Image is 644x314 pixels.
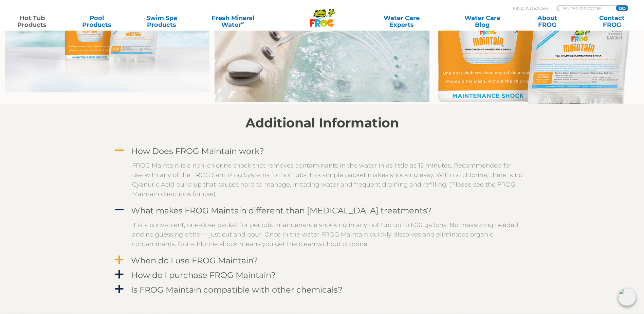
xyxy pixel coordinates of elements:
a: a Is FROG Maintain compatible with other chemicals? [113,283,531,296]
input: Zip Code Form [563,5,608,11]
a: Fresh MineralWater∞ [201,15,264,28]
p: Find A Dealer [513,5,548,11]
span: A [114,145,124,156]
span: a [114,269,124,280]
a: Swim SpaProducts [136,15,187,28]
sup: ∞ [241,20,244,25]
span: A [114,205,124,215]
img: openIcon [618,288,636,306]
a: a When do I use FROG Maintain? [113,254,531,267]
a: A What makes FROG Maintain different than [MEDICAL_DATA] treatments? [113,204,531,217]
span: a [114,284,124,294]
a: Hot TubProducts [7,15,57,28]
span: a [114,255,124,265]
a: A How Does FROG Maintain work? [113,145,531,157]
h4: Is FROG Maintain compatible with other chemicals? [131,285,343,294]
input: GO [616,5,628,11]
h2: Additional Information [113,116,531,130]
h4: How Does FROG Maintain work? [131,146,264,156]
a: ContactFROG [587,15,637,28]
a: AboutFROG [522,15,572,28]
p: FROG Maintain is a non-chlorine shock that removes contaminants in the water in as little as 15 m... [132,161,522,199]
h4: When do I use FROG Maintain? [131,256,258,265]
a: Water CareExperts [361,15,443,28]
a: a How do I purchase FROG Maintain? [113,269,531,281]
p: It is a convenient, one-dose packet for periodic maintenance shocking in any hot tub up to 600 ga... [132,220,522,249]
h4: How do I purchase FROG Maintain? [131,271,276,280]
a: PoolProducts [72,15,122,28]
h4: What makes FROG Maintain different than [MEDICAL_DATA] treatments? [131,206,432,215]
a: Water CareBlog [457,15,508,28]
